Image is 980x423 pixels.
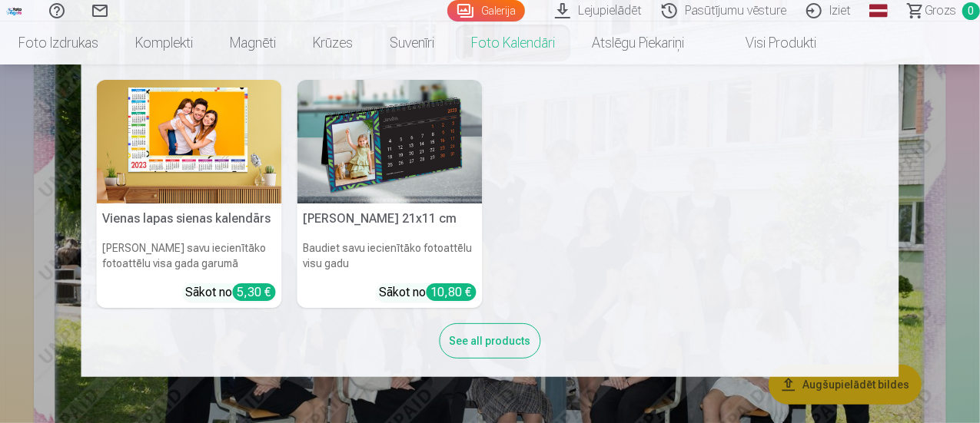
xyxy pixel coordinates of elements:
a: Komplekti [117,21,211,64]
div: 10,80 € [427,283,477,301]
a: Vienas lapas sienas kalendārsVienas lapas sienas kalendārs[PERSON_NAME] savu iecienītāko fotoattē... [97,80,282,308]
a: Atslēgu piekariņi [573,21,703,64]
a: Suvenīri [371,21,453,64]
h5: [PERSON_NAME] 21x11 cm [297,203,483,234]
a: See all products [440,332,541,348]
div: Sākot no [380,283,477,302]
div: 5,30 € [233,283,276,301]
h6: [PERSON_NAME] savu iecienītāko fotoattēlu visa gada garumā [97,234,282,277]
a: Krūzes [294,21,371,64]
a: Foto kalendāri [453,21,573,64]
a: Visi produkti [703,21,835,64]
h5: Vienas lapas sienas kalendārs [97,203,282,234]
h6: Baudiet savu iecienītāko fotoattēlu visu gadu [297,234,483,277]
a: Galda kalendārs 21x11 cm[PERSON_NAME] 21x11 cmBaudiet savu iecienītāko fotoattēlu visu gaduSākot ... [297,80,483,308]
span: 0 [962,2,980,20]
img: /fa1 [6,6,23,15]
a: Magnēti [211,21,294,64]
img: Vienas lapas sienas kalendārs [97,80,282,203]
img: Galda kalendārs 21x11 cm [297,80,483,203]
span: Grozs [925,2,956,20]
div: Sākot no [186,283,276,302]
div: See all products [440,323,541,359]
